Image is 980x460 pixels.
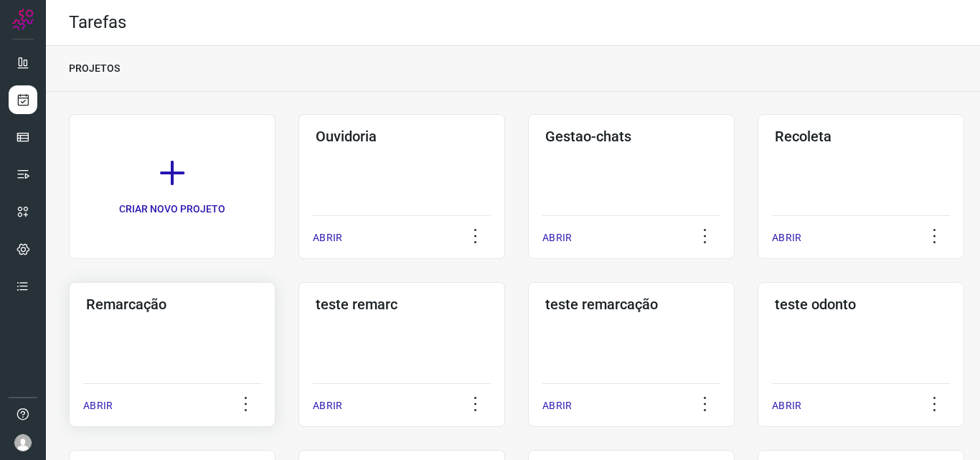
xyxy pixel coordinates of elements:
[545,128,717,145] h3: Gestao-chats
[775,128,947,145] h3: Recoleta
[775,296,947,313] h3: teste odonto
[313,398,342,413] p: ABRIR
[545,296,717,313] h3: teste remarcação
[542,230,572,245] p: ABRIR
[313,230,342,245] p: ABRIR
[69,12,126,33] h2: Tarefas
[772,398,801,413] p: ABRIR
[772,230,801,245] p: ABRIR
[542,398,572,413] p: ABRIR
[316,128,488,145] h3: Ouvidoria
[12,9,34,30] img: Logo
[86,296,258,313] h3: Remarcação
[119,202,225,217] p: CRIAR NOVO PROJETO
[83,398,113,413] p: ABRIR
[316,296,488,313] h3: teste remarc
[14,434,32,451] img: avatar-user-boy.jpg
[69,61,120,76] p: PROJETOS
